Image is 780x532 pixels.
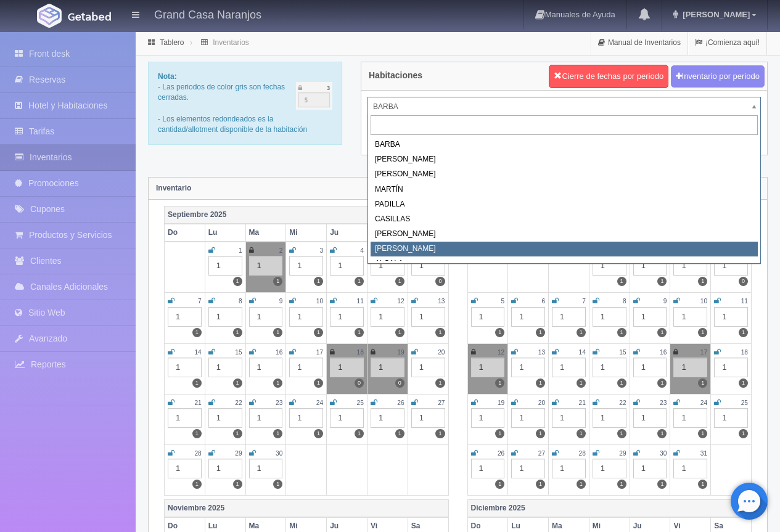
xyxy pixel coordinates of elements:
div: [PERSON_NAME] [371,242,758,256]
div: [PERSON_NAME] [371,152,758,167]
div: ALCALA [371,256,758,271]
div: MARTÍN [371,182,758,197]
div: PADILLA [371,197,758,212]
div: [PERSON_NAME] [371,227,758,242]
div: CASILLAS [371,212,758,227]
div: BARBA [371,137,758,152]
div: [PERSON_NAME] [371,167,758,182]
